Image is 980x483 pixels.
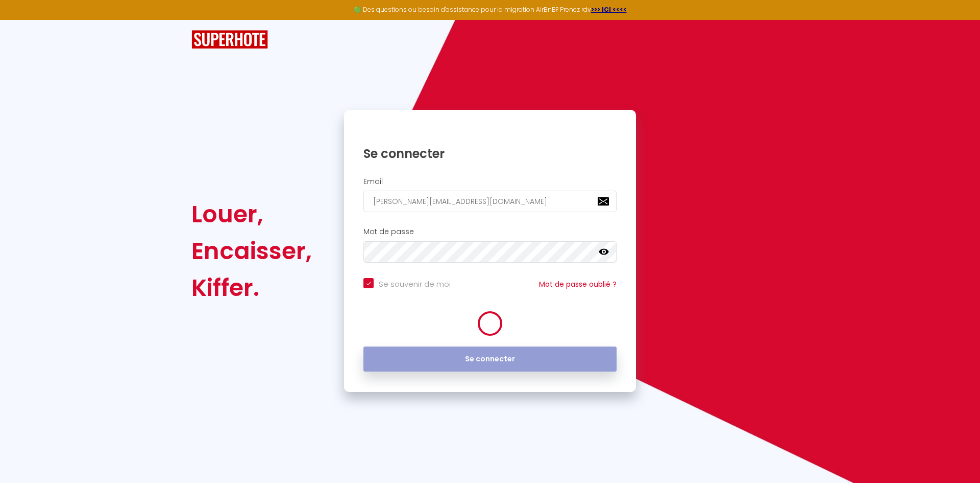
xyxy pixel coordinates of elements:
a: >>> ICI <<<< [591,5,627,14]
h2: Mot de passe [363,227,617,236]
input: Ton Email [363,191,617,212]
div: Kiffer. [191,269,312,306]
div: Encaisser, [191,233,312,269]
h1: Se connecter [363,146,617,162]
button: Se connecter [363,347,617,372]
img: SuperHote logo [191,30,268,49]
div: Louer, [191,196,312,233]
h2: Email [363,177,617,186]
a: Mot de passe oublié ? [539,279,617,289]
